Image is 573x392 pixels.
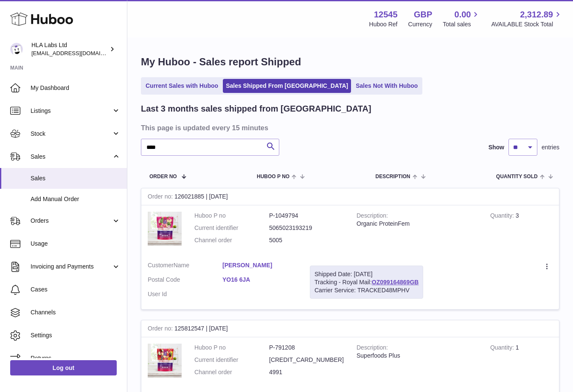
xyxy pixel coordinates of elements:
[31,263,112,271] span: Invoicing and Payments
[414,9,432,20] strong: GBP
[31,130,112,138] span: Stock
[372,279,419,286] a: OZ099164869GB
[357,344,388,353] strong: Description
[148,262,174,269] span: Customer
[31,308,121,316] span: Channels
[141,188,559,205] div: 126021885 | [DATE]
[496,174,538,179] span: Quantity Sold
[357,220,477,228] div: Organic ProteinFem
[443,20,480,28] span: Total sales
[269,368,344,376] dd: 4991
[269,356,344,364] dd: [CREDIT_CARD_NUMBER]
[31,174,121,182] span: Sales
[31,354,121,362] span: Returns
[269,236,344,244] dd: 5005
[141,123,557,132] h3: This page is updated every 15 minutes
[443,9,480,28] a: 0.00 Total sales
[374,9,398,20] strong: 12545
[257,174,289,179] span: Huboo P no
[148,193,174,202] strong: Order no
[357,352,477,360] div: Superfoods Plus
[31,84,121,92] span: My Dashboard
[490,344,516,353] strong: Quantity
[31,107,112,115] span: Listings
[369,20,398,28] div: Huboo Ref
[194,224,269,232] dt: Current identifier
[222,276,297,284] a: YO16 6JA
[148,261,222,272] dt: Name
[31,240,121,248] span: Usage
[269,344,344,352] dd: P-791208
[315,270,419,278] div: Shipped Date: [DATE]
[357,212,388,221] strong: Description
[31,331,121,339] span: Settings
[315,286,419,294] div: Carrier Service: TRACKED48MPHV
[484,205,559,255] td: 3
[149,174,177,179] span: Order No
[31,286,121,294] span: Cases
[194,212,269,220] dt: Huboo P no
[194,236,269,244] dt: Channel order
[141,320,559,337] div: 125812547 | [DATE]
[490,212,516,221] strong: Quantity
[31,195,121,203] span: Add Manual Order
[455,9,471,20] span: 0.00
[31,50,125,56] span: [EMAIL_ADDRESS][DOMAIN_NAME]
[31,217,112,225] span: Orders
[375,174,410,179] span: Description
[148,325,174,334] strong: Order no
[491,20,563,28] span: AVAILABLE Stock Total
[542,143,559,151] span: entries
[31,41,108,57] div: HLA Labs Ltd
[10,43,23,56] img: clinton@newgendirect.com
[194,344,269,352] dt: Huboo P no
[148,344,182,378] img: 125451756937823.jpg
[269,212,344,220] dd: P-1049794
[148,290,222,298] dt: User Id
[148,212,182,246] img: 125451757033181.png
[491,9,563,28] a: 2,312.89 AVAILABLE Stock Total
[194,368,269,376] dt: Channel order
[141,103,371,115] h2: Last 3 months sales shipped from [GEOGRAPHIC_DATA]
[269,224,344,232] dd: 5065023193219
[223,79,351,93] a: Sales Shipped From [GEOGRAPHIC_DATA]
[141,55,559,69] h1: My Huboo - Sales report Shipped
[143,79,221,93] a: Current Sales with Huboo
[31,153,112,161] span: Sales
[148,276,222,286] dt: Postal Code
[222,261,297,269] a: [PERSON_NAME]
[484,337,559,387] td: 1
[194,356,269,364] dt: Current identifier
[408,20,433,28] div: Currency
[310,266,423,299] div: Tracking - Royal Mail:
[353,79,421,93] a: Sales Not With Huboo
[10,360,117,375] a: Log out
[520,9,553,20] span: 2,312.89
[489,143,504,151] label: Show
